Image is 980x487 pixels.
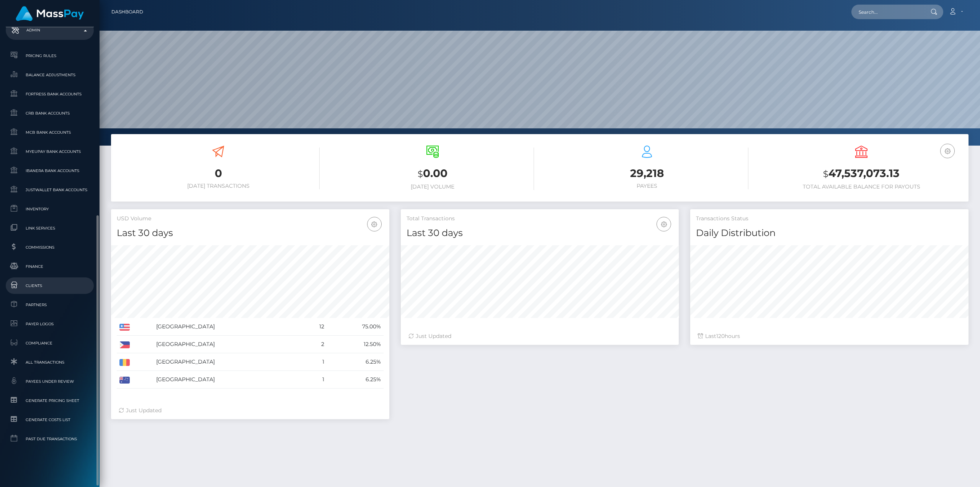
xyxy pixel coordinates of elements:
[9,358,91,367] span: All Transactions
[9,320,91,328] span: Payer Logos
[119,359,130,366] img: RO.png
[9,396,91,405] span: Generate Pricing Sheet
[6,162,94,179] a: Ibanera Bank Accounts
[154,318,303,336] td: [GEOGRAPHIC_DATA]
[418,169,423,179] small: $
[111,4,143,20] a: Dashboard
[154,336,303,353] td: [GEOGRAPHIC_DATA]
[6,21,94,40] a: Admin
[6,86,94,102] a: Fortress Bank Accounts
[119,324,130,331] img: US.png
[6,335,94,351] a: Compliance
[6,354,94,371] a: All Transactions
[9,90,91,98] span: Fortress Bank Accounts
[303,336,327,353] td: 2
[9,224,91,233] span: Link Services
[327,371,383,389] td: 6.25%
[303,318,327,336] td: 12
[6,124,94,141] a: MCB Bank Accounts
[6,182,94,198] a: JustWallet Bank Accounts
[117,226,384,240] h4: Last 30 days
[327,336,383,353] td: 12.50%
[9,25,91,36] p: Admin
[331,166,534,182] h3: 0.00
[117,215,384,223] h5: USD Volume
[6,239,94,256] a: Commissions
[716,333,725,339] span: 120
[117,183,320,189] h6: [DATE] Transactions
[408,332,671,340] div: Just Updated
[9,377,91,386] span: Payees under Review
[6,258,94,275] a: Finance
[16,6,84,21] img: MassPay Logo
[546,183,748,189] h6: Payees
[851,5,923,19] input: Search...
[9,71,91,79] span: Balance Adjustments
[327,353,383,371] td: 6.25%
[6,316,94,332] a: Payer Logos
[119,407,382,415] div: Just Updated
[760,184,963,190] h6: Total Available Balance for Payouts
[9,281,91,290] span: Clients
[9,415,91,424] span: Generate Costs List
[9,435,91,443] span: Past Due Transactions
[9,185,91,194] span: JustWallet Bank Accounts
[823,169,828,179] small: $
[407,226,673,240] h4: Last 30 days
[9,205,91,213] span: Inventory
[117,166,320,181] h3: 0
[9,109,91,118] span: CRB Bank Accounts
[6,373,94,390] a: Payees under Review
[9,51,91,60] span: Pricing Rules
[327,318,383,336] td: 75.00%
[303,371,327,389] td: 1
[331,184,534,190] h6: [DATE] Volume
[6,67,94,83] a: Balance Adjustments
[154,371,303,389] td: [GEOGRAPHIC_DATA]
[9,300,91,309] span: Partners
[6,277,94,294] a: Clients
[6,392,94,409] a: Generate Pricing Sheet
[696,215,963,223] h5: Transactions Status
[6,201,94,217] a: Inventory
[9,147,91,156] span: MyEUPay Bank Accounts
[6,105,94,121] a: CRB Bank Accounts
[6,220,94,236] a: Link Services
[9,166,91,175] span: Ibanera Bank Accounts
[6,143,94,160] a: MyEUPay Bank Accounts
[9,262,91,271] span: Finance
[696,226,963,240] h4: Daily Distribution
[6,297,94,313] a: Partners
[760,166,963,182] h3: 47,537,073.13
[407,215,673,223] h5: Total Transactions
[698,332,961,340] div: Last hours
[6,48,94,64] a: Pricing Rules
[119,341,130,348] img: PH.png
[9,243,91,252] span: Commissions
[154,353,303,371] td: [GEOGRAPHIC_DATA]
[546,166,748,181] h3: 29,218
[303,353,327,371] td: 1
[6,412,94,428] a: Generate Costs List
[9,128,91,137] span: MCB Bank Accounts
[119,377,130,384] img: AU.png
[6,431,94,447] a: Past Due Transactions
[9,339,91,348] span: Compliance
